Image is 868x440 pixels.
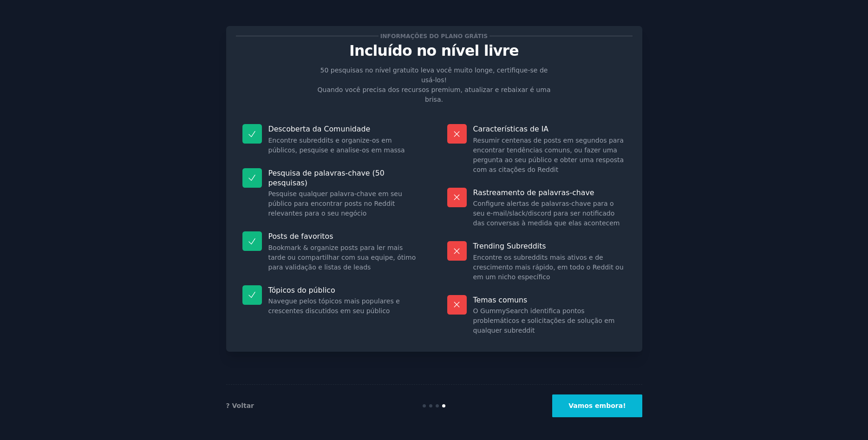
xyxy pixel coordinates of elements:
dd: Bookmark & organize posts para ler mais tarde ou compartilhar com sua equipe, ótimo para validaçã... [268,243,421,272]
dd: Pesquise qualquer palavra-chave em seu público para encontrar posts no Reddit relevantes para o s... [268,189,421,218]
p: Temas comuns [473,295,626,305]
p: Descoberta da Comunidade [268,124,421,134]
p: 50 pesquisas no nível gratuito leva você muito longe, certifique-se de usá-los! Quando você preci... [317,66,551,105]
dd: O GummySearch identifica pontos problemáticos e solicitações de solução em qualquer subreddit [473,306,626,335]
dd: Encontre subreddits e organize-os em públicos, pesquise e analise-os em massa [268,136,421,155]
p: Pesquisa de palavras-chave (50 pesquisas) [268,168,421,188]
dd: Encontre os subreddits mais ativos e de crescimento mais rápido, em todo o Reddit ou em um nicho ... [473,253,626,282]
p: Tópicos do público [268,285,421,295]
p: Posts de favoritos [268,231,421,241]
dd: Navegue pelos tópicos mais populares e crescentes discutidos em seu público [268,296,421,316]
p: Trending Subreddits [473,241,626,251]
p: Características de IA [473,124,626,134]
p: Rastreamento de palavras-chave [473,188,626,197]
dd: Resumir centenas de posts em segundos para encontrar tendências comuns, ou fazer uma pergunta ao ... [473,136,626,175]
button: Vamos embora! [552,394,642,417]
p: Incluído no nível livre [236,43,633,59]
span: Informações do plano grátis [379,31,489,41]
a: ? Voltar [226,402,255,409]
dd: Configure alertas de palavras-chave para o seu e-mail/slack/discord para ser notificado das conve... [473,199,626,228]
